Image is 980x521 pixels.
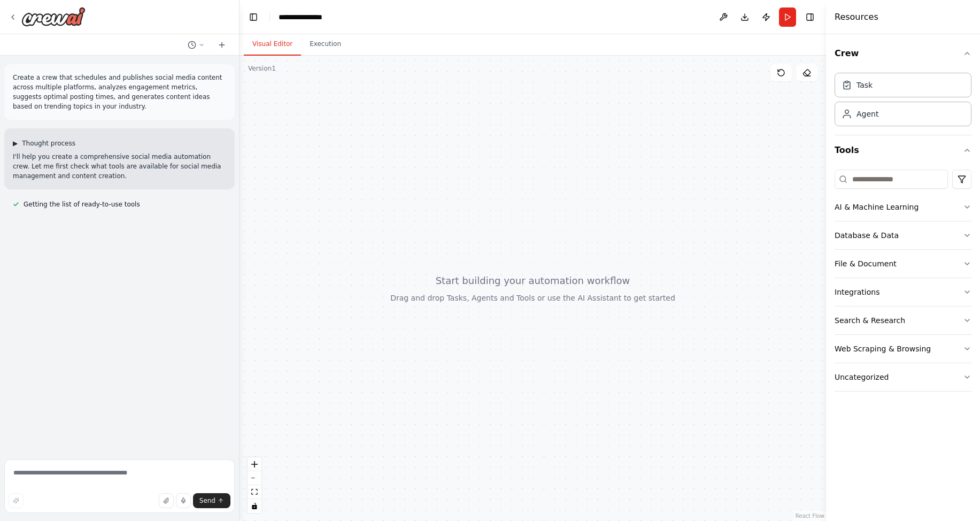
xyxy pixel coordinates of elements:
[176,493,191,508] button: Click to speak your automation idea
[13,139,75,148] button: ▶Thought process
[183,39,209,51] button: Switch to previous chat
[301,33,350,56] button: Execution
[856,80,873,90] div: Task
[835,307,971,334] button: Search & Research
[835,135,971,165] button: Tools
[248,457,261,471] button: zoom in
[835,335,971,363] button: Web Scraping & Browsing
[835,278,971,306] button: Integrations
[21,7,86,26] img: Logo
[246,10,261,25] button: Hide left sidebar
[835,11,878,24] h4: Resources
[13,152,226,181] p: I'll help you create a comprehensive social media automation crew. Let me first check what tools ...
[248,64,276,73] div: Version 1
[24,200,140,209] span: Getting the list of ready-to-use tools
[796,513,824,519] a: React Flow attribution
[199,496,215,505] span: Send
[835,230,899,241] div: Database & Data
[835,193,971,221] button: AI & Machine Learning
[856,109,878,119] div: Agent
[835,343,931,354] div: Web Scraping & Browsing
[159,493,174,508] button: Upload files
[835,68,971,135] div: Crew
[835,221,971,249] button: Database & Data
[835,165,971,400] div: Tools
[835,39,971,68] button: Crew
[802,10,817,25] button: Hide right sidebar
[193,493,230,508] button: Send
[835,363,971,391] button: Uncategorized
[22,139,75,148] span: Thought process
[248,457,261,513] div: React Flow controls
[835,202,919,212] div: AI & Machine Learning
[13,73,226,111] p: Create a crew that schedules and publishes social media content across multiple platforms, analyz...
[835,287,879,297] div: Integrations
[248,499,261,513] button: toggle interactivity
[213,39,230,51] button: Start a new chat
[248,471,261,485] button: zoom out
[248,485,261,499] button: fit view
[279,12,334,22] nav: breadcrumb
[244,33,301,56] button: Visual Editor
[835,372,889,382] div: Uncategorized
[835,250,971,278] button: File & Document
[13,139,18,148] span: ▶
[9,493,24,508] button: Improve this prompt
[835,258,897,269] div: File & Document
[835,315,905,326] div: Search & Research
